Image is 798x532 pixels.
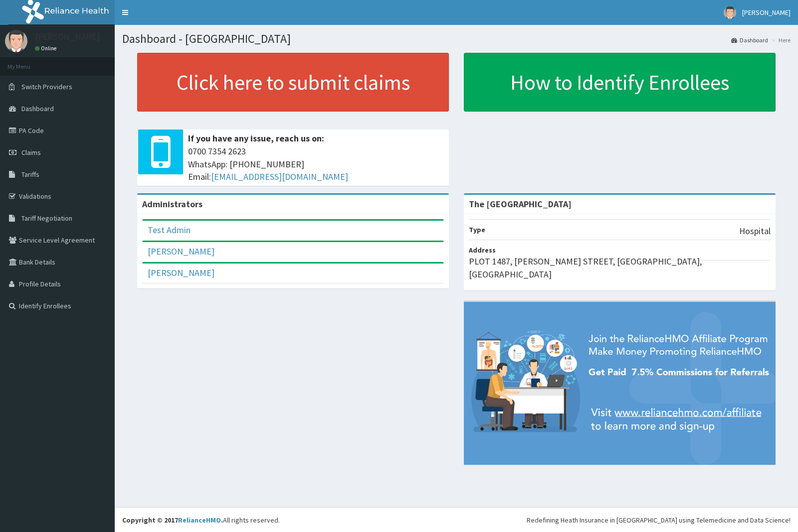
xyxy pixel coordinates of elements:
[188,145,444,183] span: 0700 7354 2623 WhatsApp: [PHONE_NUMBER] Email:
[527,515,791,525] div: Redefining Heath Insurance in [GEOGRAPHIC_DATA] using Telemedicine and Data Science!
[148,246,214,257] a: [PERSON_NAME]
[21,214,72,223] span: Tariff Negotiation
[469,198,572,210] strong: The [GEOGRAPHIC_DATA]
[469,225,485,234] b: Type
[137,53,449,112] a: Click here to submit claims
[731,36,768,44] a: Dashboard
[5,30,27,52] img: User Image
[122,516,223,525] strong: Copyright © 2017 .
[122,32,791,45] h1: Dashboard - [GEOGRAPHIC_DATA]
[464,53,776,112] a: How to Identify Enrollees
[742,8,791,17] span: [PERSON_NAME]
[148,224,191,236] a: Test Admin
[21,104,54,113] span: Dashboard
[188,133,324,144] b: If you have any issue, reach us on:
[21,148,41,157] span: Claims
[21,82,72,91] span: Switch Providers
[469,246,496,255] b: Address
[148,267,214,278] a: [PERSON_NAME]
[469,255,771,280] p: PLOT 1487, [PERSON_NAME] STREET, [GEOGRAPHIC_DATA], [GEOGRAPHIC_DATA]
[739,225,771,238] p: Hospital
[464,302,776,465] img: provider-team-banner.png
[211,171,348,182] a: [EMAIL_ADDRESS][DOMAIN_NAME]
[724,6,736,19] img: User Image
[178,516,221,525] a: RelianceHMO
[21,170,39,179] span: Tariffs
[35,45,59,52] a: Online
[769,36,791,44] li: Here
[35,32,100,41] p: [PERSON_NAME]
[142,198,202,210] b: Administrators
